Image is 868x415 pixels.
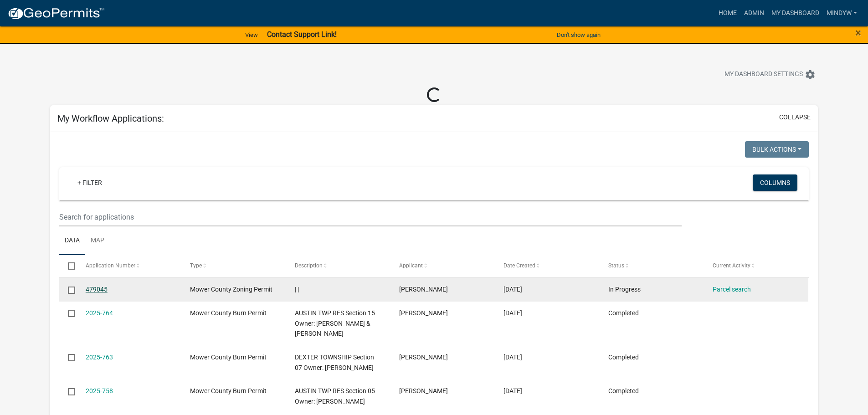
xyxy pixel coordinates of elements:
datatable-header-cell: Description [286,255,390,277]
a: mindyw [823,5,861,22]
span: Mower County Burn Permit [190,309,267,317]
h5: My Workflow Applications: [57,113,164,124]
button: collapse [779,113,811,122]
button: Bulk Actions [745,141,809,158]
datatable-header-cell: Select [59,255,77,277]
datatable-header-cell: Type [181,255,286,277]
span: | | [295,286,299,293]
span: My Dashboard Settings [724,69,803,80]
span: × [855,26,861,39]
span: Mindy Williamson [399,309,448,317]
span: Applicant [399,262,423,269]
span: Mower County Burn Permit [190,354,267,361]
span: Mower County Zoning Permit [190,286,272,293]
span: Completed [608,354,639,361]
a: Admin [740,5,768,22]
span: DEXTER TOWNSHIP Section 07 Owner: MELDAHL BRIAN [295,354,374,371]
a: Data [59,226,85,256]
datatable-header-cell: Applicant [390,255,495,277]
a: Home [715,5,740,22]
strong: Contact Support Link! [267,30,337,39]
datatable-header-cell: Status [600,255,704,277]
input: Search for applications [59,208,681,226]
button: Close [855,27,861,38]
datatable-header-cell: Current Activity [704,255,808,277]
a: View [241,27,262,42]
span: 09/16/2025 [503,286,522,293]
a: Parcel search [713,286,751,293]
datatable-header-cell: Application Number [77,255,181,277]
datatable-header-cell: Date Created [495,255,599,277]
span: Completed [608,387,639,395]
span: Mindy Williamson [399,286,448,293]
span: 09/11/2025 [503,309,522,317]
span: Completed [608,309,639,317]
button: Columns [753,174,797,191]
span: Mower County Burn Permit [190,387,267,395]
span: Mindy Williamson [399,387,448,395]
span: Current Activity [713,262,750,269]
a: My Dashboard [768,5,823,22]
span: Application Number [86,262,135,269]
span: 09/08/2025 [503,387,522,395]
span: Status [608,262,624,269]
i: settings [805,69,816,80]
a: 479045 [86,286,108,293]
span: Mindy Williamson [399,354,448,361]
button: Don't show again [553,27,604,42]
span: Date Created [503,262,535,269]
a: 2025-763 [86,354,113,361]
a: 2025-764 [86,309,113,317]
span: AUSTIN TWP RES Section 05 Owner: GALDAMEZ CARLOS [295,387,375,405]
button: My Dashboard Settingssettings [717,66,823,83]
span: In Progress [608,286,641,293]
a: Map [85,226,110,256]
span: Type [190,262,202,269]
a: 2025-758 [86,387,113,395]
span: 09/10/2025 [503,354,522,361]
span: Description [295,262,323,269]
a: + Filter [70,174,109,191]
span: AUSTIN TWP RES Section 15 Owner: SCHMIDT FRED J & DELOYCE C [295,309,375,338]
